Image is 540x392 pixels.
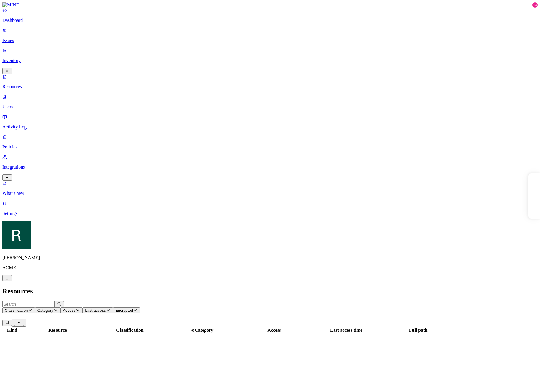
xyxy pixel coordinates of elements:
a: Policies [2,134,538,150]
div: Full path [383,328,454,333]
span: Encrypted [115,308,133,313]
span: Access [63,308,75,313]
p: Policies [2,144,538,150]
a: MIND [2,2,538,8]
a: Activity Log [2,114,538,130]
p: What's new [2,191,538,196]
img: Ron Rabinovich [2,221,31,249]
p: Activity Log [2,124,538,130]
p: Issues [2,38,538,43]
input: Search [2,301,55,307]
span: Classification [5,308,28,313]
span: Category [195,328,213,333]
span: Last access [85,308,106,313]
p: [PERSON_NAME] [2,255,538,260]
span: Category [37,308,53,313]
div: Kind [3,328,21,333]
div: Classification [94,328,165,333]
a: What's new [2,181,538,196]
p: Dashboard [2,18,538,23]
a: Resources [2,74,538,89]
div: Resource [22,328,93,333]
p: Resources [2,84,538,89]
p: Integrations [2,164,538,170]
a: Inventory [2,48,538,73]
a: Users [2,94,538,110]
p: Inventory [2,58,538,63]
div: 13 [532,2,538,8]
p: Settings [2,211,538,216]
a: Settings [2,201,538,216]
a: Integrations [2,154,538,180]
h2: Resources [2,287,538,295]
p: ACME [2,265,538,270]
a: Dashboard [2,8,538,23]
img: MIND [2,2,20,8]
div: Last access time [311,328,382,333]
a: Issues [2,28,538,43]
p: Users [2,104,538,110]
div: Access [239,328,310,333]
